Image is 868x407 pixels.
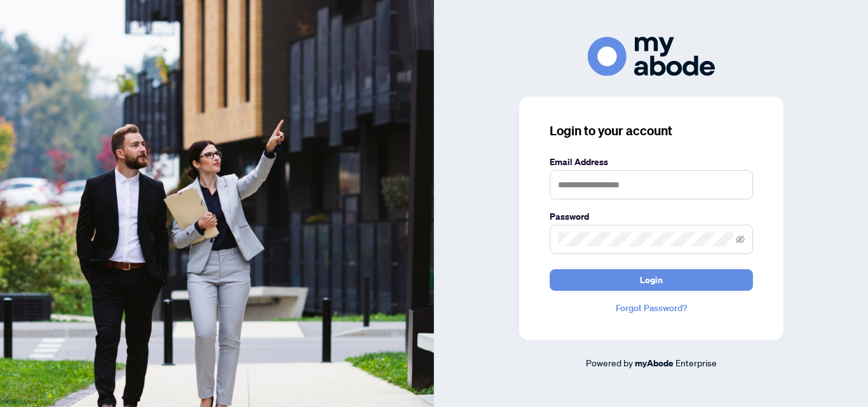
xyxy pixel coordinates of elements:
h3: Login to your account [550,122,753,140]
a: Forgot Password? [550,301,753,315]
a: myAbode [635,356,674,370]
img: ma-logo [588,37,715,76]
span: Powered by [586,357,633,368]
span: Enterprise [675,357,717,368]
span: Login [640,270,663,290]
label: Password [550,210,753,224]
button: Login [550,269,753,291]
span: eye-invisible [736,235,745,244]
label: Email Address [550,155,753,169]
